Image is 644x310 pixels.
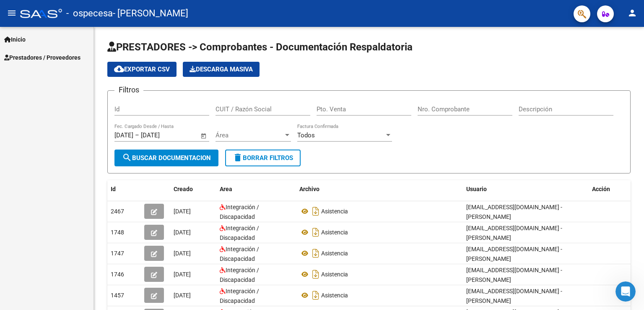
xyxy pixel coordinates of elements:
[220,204,259,220] span: Integración / Discapacidad
[220,225,259,241] span: Integración / Discapacidad
[170,180,216,198] datatable-header-cell: Creado
[466,267,562,283] span: [EMAIL_ADDRESS][DOMAIN_NAME] - [PERSON_NAME]
[225,150,301,166] button: Borrar Filtros
[114,84,143,96] h3: Filtros
[216,180,296,198] datatable-header-cell: Area
[107,180,141,198] datatable-header-cell: Id
[174,229,191,236] span: [DATE]
[310,205,321,218] i: Descargar documento
[220,186,232,192] span: Area
[174,250,191,257] span: [DATE]
[111,292,124,299] span: 1457
[589,180,631,198] datatable-header-cell: Acción
[174,186,193,192] span: Creado
[321,208,348,215] span: Asistencia
[141,131,182,139] input: Fecha fin
[310,226,321,239] i: Descargar documento
[615,281,636,302] iframe: Intercom live chat
[111,271,124,278] span: 1746
[466,204,562,220] span: [EMAIL_ADDRESS][DOMAIN_NAME] - [PERSON_NAME]
[4,53,80,62] span: Prestadores / Proveedores
[220,246,259,262] span: Integración / Discapacidad
[183,62,260,77] button: Descarga Masiva
[310,247,321,260] i: Descargar documento
[216,131,283,139] span: Área
[321,250,348,257] span: Asistencia
[122,154,211,162] span: Buscar Documentacion
[321,292,348,299] span: Asistencia
[220,288,259,304] span: Integración / Discapacidad
[4,35,26,44] span: Inicio
[114,66,170,73] span: Exportar CSV
[463,180,589,198] datatable-header-cell: Usuario
[135,131,139,139] span: –
[111,186,116,192] span: Id
[321,271,348,278] span: Asistencia
[183,62,260,77] app-download-masive: Descarga masiva de comprobantes (adjuntos)
[466,186,487,192] span: Usuario
[174,208,191,215] span: [DATE]
[113,4,188,23] span: - [PERSON_NAME]
[310,268,321,281] i: Descargar documento
[114,131,133,139] input: Fecha inicio
[174,292,191,299] span: [DATE]
[199,131,209,141] button: Open calendar
[114,150,218,166] button: Buscar Documentacion
[592,186,610,192] span: Acción
[233,154,293,162] span: Borrar Filtros
[174,271,191,278] span: [DATE]
[321,229,348,236] span: Asistencia
[190,66,253,73] span: Descarga Masiva
[466,246,562,262] span: [EMAIL_ADDRESS][DOMAIN_NAME] - [PERSON_NAME]
[627,8,637,18] mat-icon: person
[233,152,243,163] mat-icon: delete
[111,208,124,215] span: 2467
[122,152,132,163] mat-icon: search
[66,4,113,23] span: - ospecesa
[466,225,562,241] span: [EMAIL_ADDRESS][DOMAIN_NAME] - [PERSON_NAME]
[220,267,259,283] span: Integración / Discapacidad
[114,64,124,74] mat-icon: cloud_download
[466,288,562,304] span: [EMAIL_ADDRESS][DOMAIN_NAME] - [PERSON_NAME]
[111,229,124,236] span: 1748
[310,289,321,302] i: Descargar documento
[299,186,319,192] span: Archivo
[107,41,413,53] span: PRESTADORES -> Comprobantes - Documentación Respaldatoria
[296,180,463,198] datatable-header-cell: Archivo
[7,8,17,18] mat-icon: menu
[107,62,177,77] button: Exportar CSV
[111,250,124,257] span: 1747
[297,131,315,139] span: Todos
